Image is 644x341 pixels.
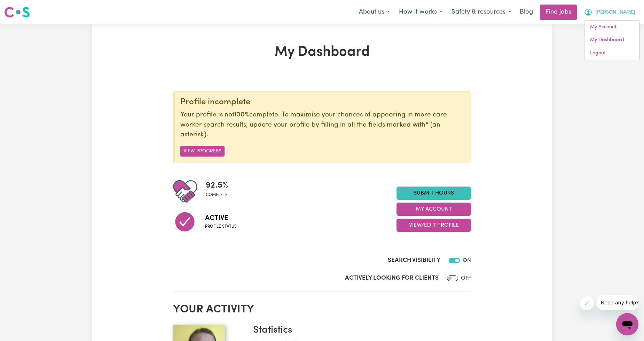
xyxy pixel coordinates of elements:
button: Safety & resources [447,5,516,20]
label: Actively Looking for Clients [345,274,439,283]
label: Search Visibility [388,256,440,265]
span: complete [206,192,228,198]
button: About us [354,5,394,20]
span: Profile status [205,223,237,230]
a: Submit Hours [396,187,471,200]
button: How it works [394,5,447,20]
h2: Your activity [173,303,471,316]
p: Your profile is not complete. To maximise your chances of appearing in more care worker search re... [180,110,465,140]
iframe: Close message [580,296,594,310]
img: Careseekers logo [4,6,30,18]
a: Blog [516,5,537,20]
span: ON [463,258,471,263]
iframe: Button to launch messaging window [616,313,638,335]
iframe: Message from company [597,295,638,310]
button: View/Edit Profile [396,219,471,232]
button: My Account [580,5,640,20]
div: My Account [584,20,640,60]
h3: Statistics [253,325,465,336]
span: 92.5 % [206,179,228,192]
span: [PERSON_NAME] [595,9,635,16]
h1: My Dashboard [173,44,471,61]
div: Profile incomplete [180,97,465,107]
button: My Account [396,203,471,216]
a: Careseekers logo [4,4,30,20]
a: Logout [584,47,639,60]
a: My Dashboard [584,33,639,47]
button: View Progress [180,146,225,157]
u: 100% [234,112,249,118]
div: Profile completeness: 92.5% [206,179,234,204]
span: OFF [461,275,471,281]
span: Need any help? [4,5,42,10]
a: My Account [584,21,639,34]
span: Active [205,213,237,223]
a: Find jobs [540,5,577,20]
